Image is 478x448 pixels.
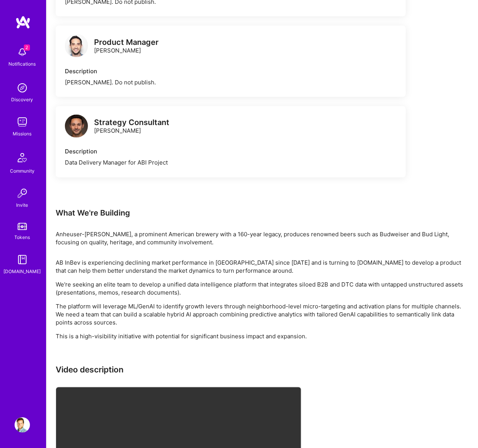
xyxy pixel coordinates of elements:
img: logo [65,115,88,138]
p: We're seeking an elite team to develop a unified data intelligence platform that integrates siloe... [56,281,469,297]
a: logo [65,115,88,140]
div: Strategy Consultant [94,119,169,127]
img: tokens [18,223,27,230]
div: Notifications [9,60,36,68]
p: This is a high-visibility initiative with potential for significant business impact and expansion. [56,333,469,341]
a: User Avatar [13,417,32,433]
span: 2 [24,44,30,51]
img: bell [15,44,30,60]
img: logo [15,15,31,29]
img: Invite [15,186,30,201]
img: User Avatar [15,417,30,433]
img: teamwork [15,114,30,130]
div: Data Delivery Manager for ABI Project [65,159,397,167]
img: logo [65,34,88,57]
div: Description [65,67,397,75]
div: Description [65,148,397,156]
img: Community [13,148,31,167]
p: The platform will leverage ML/GenAI to identify growth levers through neighborhood-level micro-ta... [56,303,469,327]
div: Discovery [12,96,33,104]
div: Missions [13,130,32,138]
div: [PERSON_NAME] [94,38,159,54]
img: guide book [15,252,30,267]
div: Community [10,167,35,175]
h3: Video description [56,365,469,375]
div: What We're Building [56,208,469,218]
img: discovery [15,80,30,96]
div: [PERSON_NAME] [94,119,169,135]
div: [PERSON_NAME]. Do not publish. [65,78,397,86]
p: AB InBev is experiencing declining market performance in [GEOGRAPHIC_DATA] since [DATE] and is tu... [56,259,469,275]
div: Tokens [15,233,30,241]
div: Anheuser-[PERSON_NAME], a prominent American brewery with a 160-year legacy, produces renowned be... [56,231,469,247]
div: Product Manager [94,38,159,46]
a: logo [65,34,88,59]
div: Invite [17,201,28,209]
div: [DOMAIN_NAME] [4,267,41,275]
